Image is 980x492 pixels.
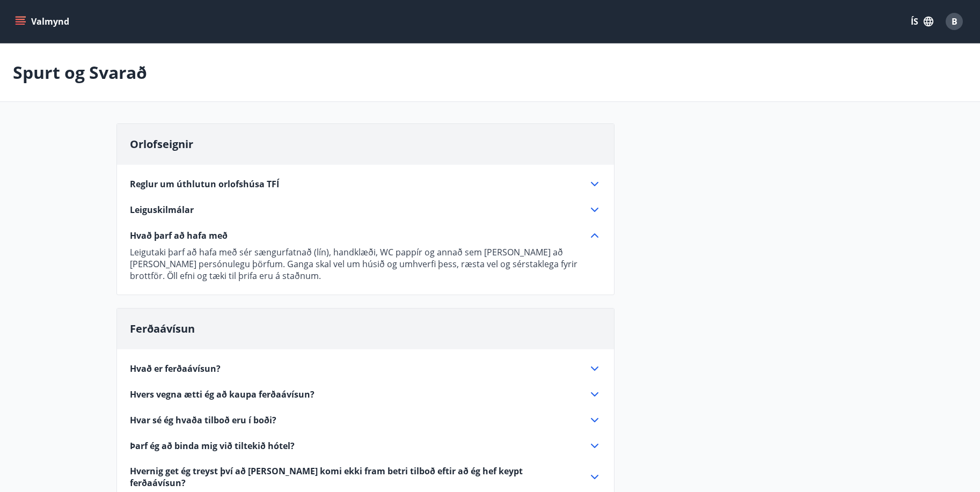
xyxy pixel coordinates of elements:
[130,363,221,374] span: Hvað er ferðaávísun?
[905,12,939,31] button: ÍS
[941,9,967,34] button: B
[130,242,601,282] div: Hvað þarf að hafa með
[130,439,601,452] div: Þarf ég að binda mig við tiltekið hótel?
[130,203,601,216] div: Leiguskilmálar
[130,388,601,401] div: Hvers vegna ætti ég að kaupa ferðaávísun?
[952,16,957,27] span: B
[130,362,601,375] div: Hvað er ferðaávísun?
[130,178,279,190] span: Reglur um úthlutun orlofshúsa TFÍ
[13,12,74,31] button: menu
[130,440,295,452] span: Þarf ég að binda mig við tiltekið hótel?
[130,414,276,426] span: Hvar sé ég hvaða tilboð eru í boði?
[130,465,601,489] div: Hvernig get ég treyst því að [PERSON_NAME] komi ekki fram betri tilboð eftir að ég hef keypt ferð...
[130,137,193,151] span: Orlofseignir
[130,388,315,400] span: Hvers vegna ætti ég að kaupa ferðaávísun?
[130,178,601,190] div: Reglur um úthlutun orlofshúsa TFÍ
[130,246,601,282] p: Leigutaki þarf að hafa með sér sængurfatnað (lín), handklæði, WC pappír og annað sem [PERSON_NAME...
[13,61,147,84] p: Spurt og Svarað
[130,465,575,489] span: Hvernig get ég treyst því að [PERSON_NAME] komi ekki fram betri tilboð eftir að ég hef keypt ferð...
[130,321,195,336] span: Ferðaávísun
[130,414,601,427] div: Hvar sé ég hvaða tilboð eru í boði?
[130,229,601,242] div: Hvað þarf að hafa með
[130,230,228,241] span: Hvað þarf að hafa með
[130,204,194,216] span: Leiguskilmálar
